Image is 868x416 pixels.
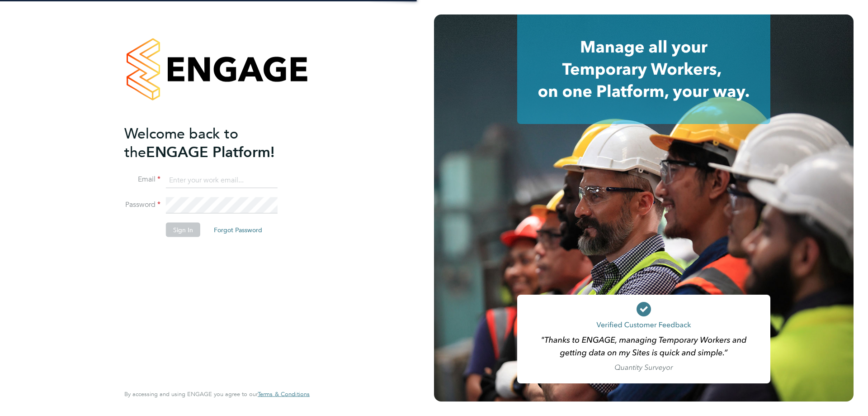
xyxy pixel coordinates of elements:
button: Forgot Password [207,223,269,237]
label: Password [124,200,160,210]
a: Terms & Conditions [258,391,310,398]
h2: ENGAGE Platform! [124,124,301,161]
button: Sign In [166,223,200,237]
span: By accessing and using ENGAGE you agree to our [124,390,310,398]
span: Welcome back to the [124,124,238,161]
label: Email [124,175,160,184]
input: Enter your work email... [166,172,278,188]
